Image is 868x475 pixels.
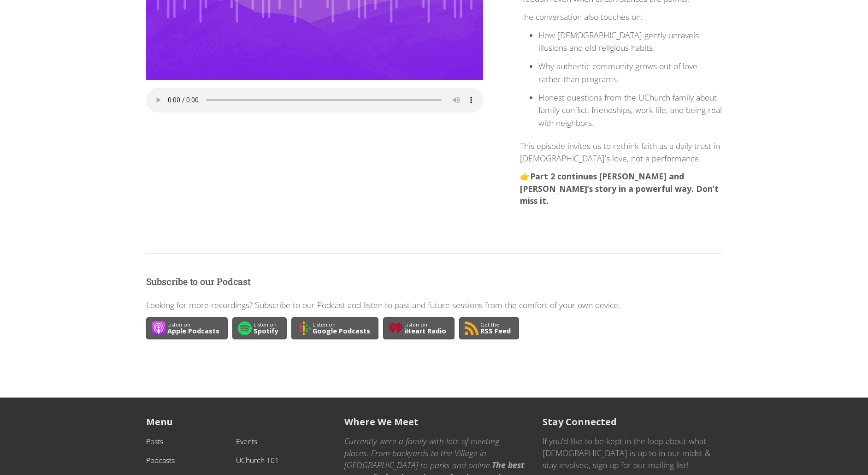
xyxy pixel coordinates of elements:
[146,455,175,465] a: Podcasts
[543,435,722,471] p: If you'd like to be kept in the loop about what [DEMOGRAPHIC_DATA] is up to in our midst & stay i...
[520,11,722,23] p: The conversation also touches on:
[520,213,722,225] p: ‍
[344,416,524,427] h5: Where We Meet
[404,322,446,327] div: Listen on
[459,317,519,339] a: Get theRSS Feed
[520,140,722,164] p: This episode invites us to rethink faith as a daily trust in [DEMOGRAPHIC_DATA]’s love, not a per...
[254,328,278,334] div: Spotify
[520,170,722,207] p: 👉
[146,416,326,427] h5: Menu
[344,435,499,471] em: Currently were a family with lots of meeting places. From backyards to the Village in [GEOGRAPHIC...
[232,317,287,339] a: Listen onSpotify
[254,322,278,327] div: Listen on
[313,322,370,327] div: Listen on
[538,29,722,54] li: How [DEMOGRAPHIC_DATA] gently unravels illusions and old religious habits.
[146,88,483,113] audio: Your browser does not support the audio element.
[146,436,163,446] a: Posts
[404,328,446,334] div: iHeart Radio
[146,276,722,287] h4: Subscribe to our Podcast
[480,322,511,327] div: Get the
[167,328,219,334] div: Apple Podcasts
[313,328,370,334] div: Google Podcasts
[480,328,511,334] div: RSS Feed
[543,416,722,427] h5: Stay Connected
[146,299,722,311] p: Looking for more recordings? Subscribe to our Podcast and listen to past and future sessions from...
[291,317,378,339] a: Listen onGoogle Podcasts
[167,322,219,327] div: Listen on
[538,91,722,129] li: Honest questions from the UChurch family about family conflict, friendships, work life, and being...
[146,317,228,339] a: Listen onApple Podcasts
[236,436,257,446] a: Events
[520,171,719,206] strong: Part 2 continues [PERSON_NAME] and [PERSON_NAME]’s story in a powerful way. Don’t miss it.
[383,317,455,339] a: Listen oniHeart Radio
[538,60,722,85] li: Why authentic community grows out of love rather than programs.
[236,455,279,465] a: UChurch 101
